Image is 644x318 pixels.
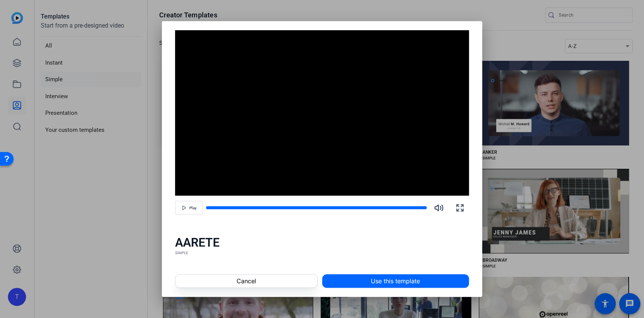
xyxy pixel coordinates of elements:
[371,276,420,286] span: Use this template
[430,199,448,217] button: Mute
[175,201,203,215] button: Play
[451,199,469,217] button: Fullscreen
[322,274,469,288] button: Use this template
[237,276,256,286] span: Cancel
[175,250,469,256] div: SIMPLE
[175,30,469,196] div: Video Player
[175,235,469,250] div: AARETE
[189,206,197,210] span: Play
[175,274,317,288] button: Cancel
